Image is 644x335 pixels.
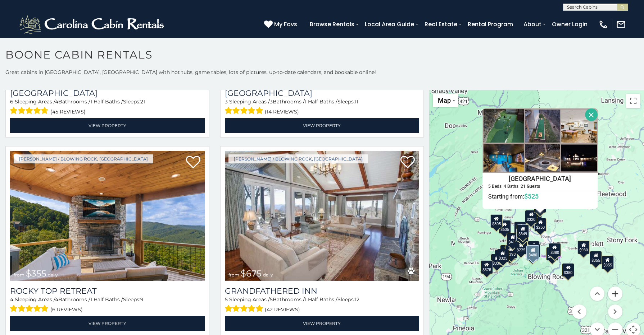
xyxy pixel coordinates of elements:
span: My Favs [274,20,297,29]
div: $395 [527,241,539,255]
img: mail-regular-white.png [616,19,626,29]
a: Rocky Top Retreat from $355 daily [10,151,205,281]
a: [GEOGRAPHIC_DATA] [10,88,205,98]
div: $305 [490,214,502,228]
button: Change map style [433,94,458,107]
span: $525 [524,192,539,200]
div: $250 [534,218,547,231]
div: $395 [505,245,517,259]
div: $325 [496,248,509,262]
button: Move right [608,304,622,319]
h5: 5 Beds | [488,184,504,189]
span: 4 [55,98,58,105]
a: Grandfathered Inn from $675 daily [225,151,419,281]
span: 4 [55,296,58,303]
div: Sleeping Areas / Bathrooms / Sleeps: [225,296,419,314]
span: from [14,272,24,278]
a: View Property [225,118,419,133]
div: $695 [546,247,558,261]
div: $225 [515,240,527,254]
span: from [228,272,239,278]
a: View Property [10,118,205,133]
h3: Wildlife Manor [10,88,205,98]
a: Add to favorites [186,155,200,170]
div: $320 [525,210,537,224]
span: daily [263,272,273,278]
span: 21 [140,98,145,105]
span: 4 [10,296,13,303]
span: 3 [225,98,228,105]
a: Browse Rentals [306,18,358,31]
span: $675 [241,268,262,279]
span: 1 Half Baths / [305,296,337,303]
a: About [520,18,545,31]
div: $480 [526,245,539,260]
h5: 21 Guests [521,184,540,189]
a: [GEOGRAPHIC_DATA] 5 Beds | 4 Baths | 21 Guests Starting from:$525 [482,173,598,200]
div: $330 [491,253,503,267]
button: Toggle fullscreen view [626,94,640,108]
span: 6 [10,98,13,105]
h5: 4 Baths | [504,184,521,189]
a: View Property [225,316,419,331]
a: [PERSON_NAME] / Blowing Rock, [GEOGRAPHIC_DATA] [14,154,153,163]
div: $210 [516,228,529,241]
span: daily [48,272,58,278]
a: Real Estate [421,18,461,31]
a: My Favs [264,20,299,29]
div: Sleeping Areas / Bathrooms / Sleeps: [10,98,205,116]
a: Rocky Top Retreat [10,286,205,296]
span: 9 [140,296,144,303]
a: View Property [10,316,205,331]
span: 1 Half Baths / [305,98,337,105]
a: [PERSON_NAME] / Blowing Rock, [GEOGRAPHIC_DATA] [228,154,368,163]
div: $349 [517,224,529,238]
div: $565 [514,222,526,235]
div: $410 [507,233,519,246]
div: $375 [481,260,493,274]
a: [GEOGRAPHIC_DATA] [225,88,419,98]
h3: Chimney Island [225,88,419,98]
span: 5 [270,296,273,303]
div: $315 [526,247,539,260]
a: Grandfathered Inn [225,286,419,296]
div: $380 [548,243,561,257]
span: 1 Half Baths / [90,98,123,105]
div: Sleeping Areas / Bathrooms / Sleeps: [10,296,205,314]
span: (42 reviews) [265,305,300,314]
div: $355 [590,251,602,264]
span: 12 [355,296,359,303]
img: Rocky Top Retreat [10,151,205,281]
div: $485 [503,246,516,260]
span: 5 [225,296,228,303]
div: $350 [562,263,574,277]
button: Move up [590,287,604,301]
div: Sleeping Areas / Bathrooms / Sleeps: [225,98,419,116]
button: Move left [572,304,586,319]
img: White-1-2.png [18,14,167,35]
a: Owner Login [548,18,591,31]
div: $400 [500,245,512,258]
h6: Starting from: [483,192,597,200]
a: Local Area Guide [361,18,418,31]
img: phone-regular-white.png [598,19,608,29]
h4: [GEOGRAPHIC_DATA] [483,173,597,184]
div: $930 [577,241,590,254]
span: $355 [26,268,46,279]
span: 1 Half Baths / [90,296,123,303]
img: Wildlife Manor [482,108,598,173]
div: $355 [601,256,613,269]
button: Close [585,108,597,121]
span: Map [438,97,451,104]
span: (6 reviews) [50,305,83,314]
span: 3 [270,98,273,105]
a: Rental Program [464,18,517,31]
a: Add to favorites [400,155,415,170]
span: 11 [355,98,358,105]
span: (45 reviews) [50,107,86,116]
img: Grandfathered Inn [225,151,419,281]
button: Zoom in [608,287,622,301]
span: (14 reviews) [265,107,299,116]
